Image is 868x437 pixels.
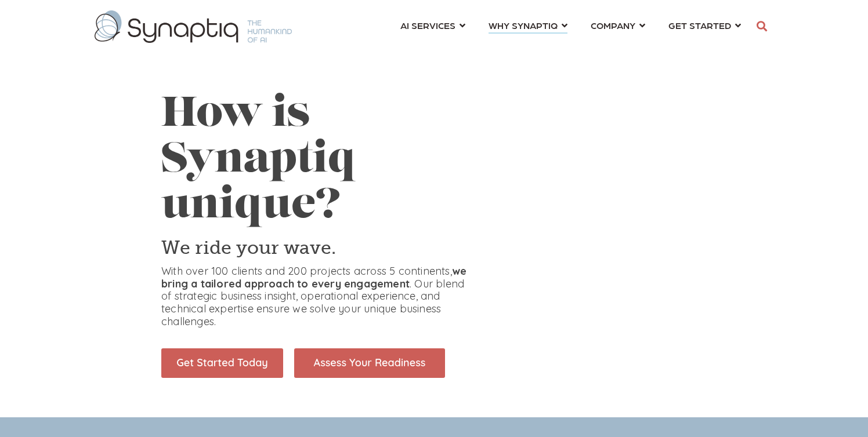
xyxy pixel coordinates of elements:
[161,236,472,260] h3: We ride your wave.
[161,93,472,231] h1: How is Synaptiq unique?
[161,264,466,290] strong: we bring a tailored approach to every engagement
[95,10,292,43] img: synaptiq logo-1
[400,17,455,33] span: AI SERVICES
[591,17,635,33] span: COMPANY
[591,14,645,36] a: COMPANY
[161,348,283,378] img: Get Started Today
[294,348,445,378] img: Assess Your Readiness
[489,14,567,36] a: WHY SYNAPTIQ
[668,17,731,33] span: GET STARTED
[161,265,472,327] p: With over 100 clients and 200 projects across 5 continents, . Our blend of strategic business ins...
[489,17,558,33] span: WHY SYNAPTIQ
[400,14,465,36] a: AI SERVICES
[668,14,741,36] a: GET STARTED
[389,6,753,48] nav: menu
